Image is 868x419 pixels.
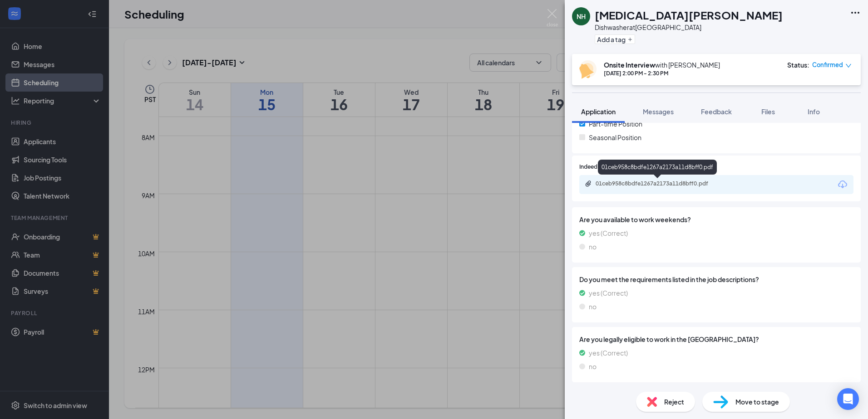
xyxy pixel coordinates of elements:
span: Do you meet the requirements listed in the job descriptions? [579,274,853,284]
span: no [589,361,597,371]
span: Are you legally eligible to work in the [GEOGRAPHIC_DATA]? [579,334,853,344]
span: yes (Correct) [589,288,628,298]
a: Paperclip01ceb958c8bdfe1267a2173a11d8bff0.pdf [585,180,732,189]
div: Open Intercom Messenger [837,388,859,410]
span: Confirmed [812,60,843,69]
svg: Ellipses [850,7,861,18]
span: Info [808,107,820,116]
span: Reject [664,397,684,407]
span: Messages [643,107,674,116]
button: PlusAdd a tag [595,34,635,44]
div: NH [577,12,586,21]
span: Indeed Resume [579,163,619,171]
span: yes (Correct) [589,228,628,238]
div: [DATE] 2:00 PM - 2:30 PM [604,69,720,77]
span: no [589,242,597,252]
svg: Download [837,179,848,190]
div: with [PERSON_NAME] [604,60,720,69]
span: no [589,302,597,312]
span: down [845,63,852,69]
span: Application [581,107,616,116]
span: Part-time Position [589,119,642,129]
div: 01ceb958c8bdfe1267a2173a11d8bff0.pdf [596,180,723,187]
div: 01ceb958c8bdfe1267a2173a11d8bff0.pdf [598,160,717,175]
div: Status : [787,60,809,69]
h1: [MEDICAL_DATA][PERSON_NAME] [595,7,783,23]
svg: Plus [627,37,633,42]
span: Feedback [701,107,732,116]
b: Onsite Interview [604,61,655,69]
span: Move to stage [735,397,779,407]
div: Dishwasher at [GEOGRAPHIC_DATA] [595,23,783,32]
span: Are you available to work weekends? [579,214,853,224]
svg: Paperclip [585,180,592,187]
span: Seasonal Position [589,132,641,142]
span: Files [761,107,775,116]
span: yes (Correct) [589,348,628,358]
